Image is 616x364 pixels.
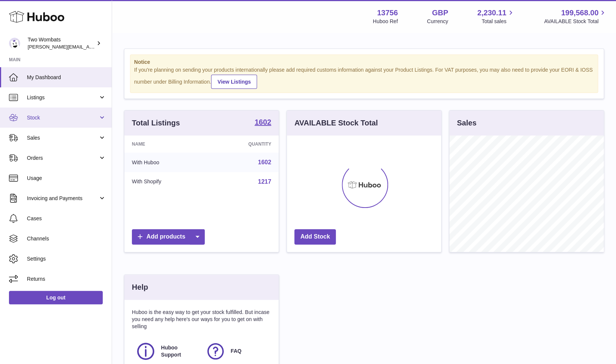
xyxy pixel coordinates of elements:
[561,8,598,18] span: 199,568.00
[124,172,208,192] td: With Shopify
[27,255,106,262] span: Settings
[373,18,398,25] div: Huboo Ref
[258,178,271,185] a: 1217
[294,229,336,245] a: Add Stock
[544,8,607,25] a: 199,568.00 AVAILABLE Stock Total
[132,229,205,245] a: Add products
[161,344,197,358] span: Huboo Support
[132,282,148,292] h3: Help
[477,8,515,25] a: 2,230.11 Total sales
[27,195,98,202] span: Invoicing and Payments
[231,348,242,355] span: FAQ
[27,94,98,101] span: Listings
[27,276,106,283] span: Returns
[9,38,20,49] img: philip.carroll@twowombats.com
[377,8,398,18] strong: 13756
[134,66,594,89] div: If you're planning on sending your products internationally please add required customs informati...
[255,118,272,126] strong: 1602
[9,291,103,304] a: Log out
[134,59,594,66] strong: Notice
[27,134,98,141] span: Sales
[132,309,271,330] p: Huboo is the easy way to get your stock fulfilled. But incase you need any help here's our ways f...
[28,36,95,50] div: Two Wombats
[208,136,279,153] th: Quantity
[27,235,106,242] span: Channels
[457,118,476,128] h3: Sales
[482,18,515,25] span: Total sales
[258,159,271,165] a: 1602
[124,136,208,153] th: Name
[27,215,106,222] span: Cases
[205,341,268,361] a: FAQ
[255,118,272,127] a: 1602
[27,74,106,81] span: My Dashboard
[136,341,198,361] a: Huboo Support
[544,18,607,25] span: AVAILABLE Stock Total
[432,8,448,18] strong: GBP
[211,75,257,89] a: View Listings
[427,18,448,25] div: Currency
[27,155,98,162] span: Orders
[28,44,190,50] span: [PERSON_NAME][EMAIL_ADDRESS][PERSON_NAME][DOMAIN_NAME]
[27,114,98,121] span: Stock
[27,175,106,182] span: Usage
[132,118,180,128] h3: Total Listings
[294,118,378,128] h3: AVAILABLE Stock Total
[477,8,507,18] span: 2,230.11
[124,153,208,172] td: With Huboo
